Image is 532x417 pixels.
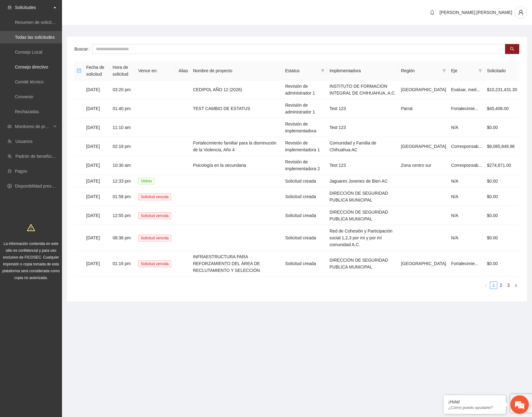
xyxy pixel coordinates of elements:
td: $8,085,848.96 [485,137,520,156]
label: Buscar [74,44,92,54]
span: 16 día s [138,178,154,184]
td: 01:40 pm [110,99,136,118]
a: Rechazadas [15,109,39,114]
td: Test 123 [327,118,399,137]
span: Monitoreo de proyectos [15,120,51,133]
li: 3 [505,282,512,289]
span: [PERSON_NAME].[PERSON_NAME] [440,10,512,15]
td: Solicitud creada [283,206,327,225]
td: Zona centro sur [398,156,449,175]
a: 3 [505,282,512,289]
li: Previous Page [482,282,490,289]
td: 03:20 pm [110,80,136,99]
td: Solicitud creada [283,175,327,187]
th: Vence en: [136,61,176,80]
td: Test 123 [327,99,399,118]
a: Padrón de beneficiarios [16,154,61,159]
a: Resumen de solicitudes por aprobar [15,20,85,25]
td: Solicitud creada [283,225,327,251]
a: Consejo directivo [15,64,48,69]
button: left [482,282,490,289]
button: user [515,6,527,19]
span: search [510,47,514,52]
td: [DATE] [84,118,110,137]
td: Solicitud creada [283,187,327,206]
td: Red de Cohesión y Participación social 1,2,3 por mí y por mí comunidad A.C. [327,225,399,251]
span: Fortalecimie... [451,106,478,111]
td: 12:33 pm [110,175,136,187]
td: $0.00 [485,251,520,277]
td: $10,231,431.30 [485,80,520,99]
th: Fecha de solicitud [84,61,110,80]
td: DIRECCIÓN DE SEGURIDAD PUBLICA MUNICIPAL [327,251,399,277]
a: Convenio [15,94,33,99]
td: Fortalecimiento familiar para la disminución de la Violencia, Año 4 [190,137,282,156]
span: filter [477,66,483,75]
td: [DATE] [84,99,110,118]
td: [GEOGRAPHIC_DATA] [398,137,449,156]
td: N/A [449,175,485,187]
span: minus-square [77,69,81,73]
li: 2 [497,282,505,289]
span: left [484,284,488,287]
span: filter [320,66,326,75]
td: [DATE] [84,137,110,156]
td: 01:16 pm [110,251,136,277]
span: La información contenida en este sitio es confidencial y para uso exclusivo de FICOSEC. Cualquier... [2,242,60,280]
td: Psicología en la secundaria [190,156,282,175]
th: Nombre de proyecto [190,61,282,80]
td: DIRECCIÓN DE SEGURIDAD PUBLICA MUNICIPAL [327,206,399,225]
td: DIRECCIÓN DE SEGURIDAD PUBLICA MUNICIPAL [327,187,399,206]
span: Solicitud vencida [138,235,171,242]
span: Corresponsab... [451,163,482,168]
span: Fortalecimie... [451,261,478,266]
th: Alias [176,61,190,80]
th: Hora de solicitud [110,61,136,80]
td: N/A [449,118,485,137]
span: filter [442,69,446,73]
span: Evaluar, med... [451,87,480,92]
td: 11:10 am [110,118,136,137]
li: Next Page [512,282,520,289]
span: Solicitud vencida [138,212,171,219]
td: Revisión de implementadora 1 [283,137,327,156]
td: Parral [398,99,449,118]
td: Test 123 [327,156,399,175]
th: Solicitado [485,61,520,80]
td: 12:55 pm [110,206,136,225]
td: [DATE] [84,225,110,251]
td: [DATE] [84,206,110,225]
td: 08:36 pm [110,225,136,251]
span: Corresponsab... [451,144,482,149]
span: inbox [7,5,12,10]
td: Solicitud creada [283,251,327,277]
li: 1 [490,282,497,289]
td: $0.00 [485,225,520,251]
td: $0.00 [485,175,520,187]
td: $0.00 [485,206,520,225]
td: [DATE] [84,251,110,277]
a: Disponibilidad presupuestal [15,184,68,189]
span: warning [27,224,35,232]
span: right [514,284,518,287]
span: filter [321,69,325,73]
button: bell [427,7,437,17]
td: N/A [449,206,485,225]
a: Usuarios [16,139,33,144]
td: Revisión de implementadora [283,118,327,137]
a: Pagos [15,169,27,174]
td: N/A [449,225,485,251]
td: 01:58 pm [110,187,136,206]
td: [DATE] [84,175,110,187]
td: [GEOGRAPHIC_DATA] [398,251,449,277]
td: INFRAESTRUCTURA PARA REFORZAMIENTO DEL ÁREA DE RECLUTAMIENTO Y SELECCIÓN [190,251,282,277]
span: Solicitud vencida [138,260,171,267]
span: Eje [451,67,476,74]
a: 1 [490,282,497,289]
td: $0.00 [485,118,520,137]
td: Jaguares Jovenes de Bien AC [327,175,399,187]
span: Solicitudes [15,1,51,14]
span: Región [401,67,440,74]
a: Todas las solicitudes [15,35,55,40]
td: $0.00 [485,187,520,206]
